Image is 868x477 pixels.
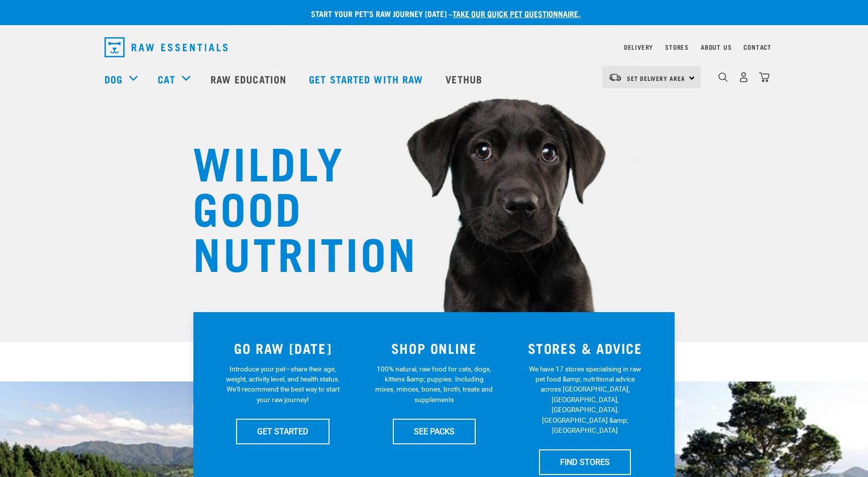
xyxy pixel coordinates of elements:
img: user.png [738,72,749,82]
nav: dropdown navigation [96,33,772,61]
a: Raw Education [200,59,299,99]
p: We have 17 stores specialising in raw pet food &amp; nutritional advice across [GEOGRAPHIC_DATA],... [526,364,644,436]
a: Get started with Raw [299,59,436,99]
img: Raw Essentials Logo [104,37,228,57]
a: take our quick pet questionnaire. [453,11,580,16]
a: Vethub [436,59,495,99]
h3: STORES & ADVICE [515,340,655,356]
a: Cat [158,71,175,86]
a: Delivery [624,45,653,49]
a: SEE PACKS [393,419,476,444]
span: Set Delivery Area [627,76,685,80]
img: home-icon-1@2x.png [718,72,728,82]
h3: GO RAW [DATE] [213,340,353,356]
a: Contact [743,45,772,49]
a: Stores [665,45,689,49]
a: About Us [701,45,731,49]
a: GET STARTED [236,419,330,444]
a: Dog [104,71,123,86]
p: Introduce your pet—share their age, weight, activity level, and health status. We'll recommend th... [224,364,342,405]
img: van-moving.png [608,73,622,82]
a: FIND STORES [539,449,631,474]
h1: WILDLY GOOD NUTRITION [193,138,394,274]
img: home-icon@2x.png [759,72,770,82]
h3: SHOP ONLINE [365,340,504,356]
p: 100% natural, raw food for cats, dogs, kittens &amp; puppies. Including mixes, minces, bones, bro... [375,364,493,405]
